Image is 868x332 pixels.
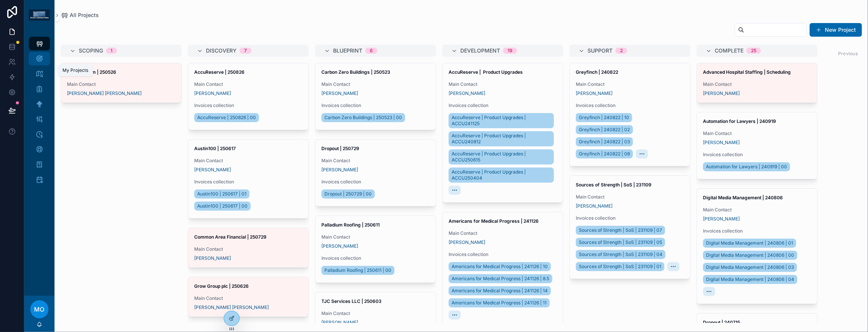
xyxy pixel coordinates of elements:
span: Invoices collection [321,179,430,185]
strong: Greyfinch | 240822 [576,69,618,75]
a: AccuReserve | Product Upgrades | ACCU241125 [449,113,554,128]
span: Main Contact [449,230,557,236]
a: [PERSON_NAME] [576,90,612,96]
span: Digital Media Management | 240806 | 00 [706,252,794,258]
span: Carbon Zero Buildings | 250523 | 00 [324,115,402,121]
span: Digital Media Management | 240806 | 04 [706,276,794,282]
span: Scoping [79,47,103,54]
a: Sources of Strength | SoS | 231109 | 05 [576,238,665,247]
a: Austin100 | 250617 | 01 [194,189,249,199]
span: Blueprint [333,47,362,54]
a: Americans for Medical Progress | 241126 | 11 [449,298,550,307]
a: [PERSON_NAME] [449,239,485,245]
span: Americans for Medical Progress | 241126 | 14 [452,288,548,294]
span: Support [587,47,612,54]
strong: Grow Group plc | 250626 [194,283,249,289]
span: Dropout | 250729 | 00 [324,191,372,197]
span: Invoices collection [576,102,684,109]
a: [PERSON_NAME] [194,167,231,173]
a: Carbon Zero Buildings | 250523Main Contact[PERSON_NAME]Invoices collectionCarbon Zero Buildings |... [315,63,436,130]
strong: Dropout | 250729 [321,146,359,151]
a: Sources of Strength | SoS | 231109 | 01 [576,262,664,271]
span: Americans for Medical Progress | 241126 | 10 [452,264,548,270]
a: AccuReserve | Product Upgrades | ACCU250404 [449,168,554,183]
span: Sources of Strength | SoS | 231109 | 05 [579,239,662,245]
a: [PERSON_NAME] [321,243,358,249]
a: Greyfinch | 240822 | 08 [576,149,633,158]
span: Invoices collection [576,215,684,221]
a: AccuReserve | 250826 | 00 [194,113,259,122]
a: [PERSON_NAME] [321,320,358,326]
a: Automation for Lawyers | 240919Main Contact[PERSON_NAME]Invoices collectionAutomation for Lawyers... [697,112,818,179]
a: Grow Group plc | 250626Main Contact[PERSON_NAME] [PERSON_NAME] [188,277,309,317]
span: Main Contact [703,207,811,213]
a: AccuReserve | Product UpgradesMain Contact[PERSON_NAME]Invoices collectionAccuReserve | Product U... [442,63,563,203]
a: [PERSON_NAME] [703,90,740,96]
span: MO [34,305,45,314]
span: Invoices collection [703,152,811,158]
a: Carbon Zero Buildings | 250523 | 00 [321,113,405,122]
span: Discovery [206,47,237,54]
div: My Projects [62,67,88,73]
div: scrollable content [24,30,55,199]
a: Digital Media Management | 240806 | 03 [703,263,797,272]
a: Americans for Medical Progress | 241126Main Contact[PERSON_NAME]Invoices collectionAmericans for ... [442,212,563,327]
span: Greyfinch | 240822 | 02 [579,127,630,133]
a: Automation for Lawyers | 240919 | 00 [703,162,790,171]
span: Americans for Medical Progress | 241126 | 11 [452,300,547,306]
span: All Projects [70,11,99,19]
a: Greyfinch | 240822 | 02 [576,125,633,134]
span: Invoices collection [194,102,302,109]
span: Development [460,47,500,54]
a: Americans for Medical Progress | 241126 | 8.5 [449,274,552,283]
span: Sources of Strength | SoS | 231109 | 07 [579,227,662,233]
a: [PERSON_NAME] [194,90,231,96]
span: Greyfinch | 240822 | 03 [579,139,630,145]
strong: Sources of Strength | SoS | 231109 [576,182,651,188]
a: [PERSON_NAME] [576,203,612,209]
span: Digital Media Management | 240806 | 01 [706,240,793,246]
span: Main Contact [576,81,684,87]
a: AccuReserve | 250826Main Contact[PERSON_NAME]Invoices collectionAccuReserve | 250826 | 00 [188,63,309,130]
span: AccuReserve | Product Upgrades | ACCU240812 [452,133,551,145]
span: Sources of Strength | SoS | 231109 | 04 [579,251,662,258]
img: App logo [29,9,50,21]
span: Main Contact [321,81,430,87]
span: Main Contact [576,194,684,200]
strong: Automation for Lawyers | 240919 [703,118,776,124]
span: [PERSON_NAME] [449,90,485,96]
a: AccuReserve | Product Upgrades | ACCU250615 [449,149,554,164]
strong: TJC Services LLC | 250603 [321,298,382,304]
a: Sources of Strength | SoS | 231109 | 04 [576,250,665,259]
span: Invoices collection [449,251,557,258]
span: Main Contact [194,81,302,87]
span: Main Contact [449,81,557,87]
a: [PERSON_NAME] [703,216,740,222]
span: [PERSON_NAME] [321,167,358,173]
a: Digital Media Management | 240806 | 01 [703,239,796,248]
span: Greyfinch | 240822 | 10 [579,115,629,121]
strong: Advanced Hospital Staffing | Scheduling [703,69,791,75]
a: Austin100 | 250617 | 00 [194,202,251,211]
a: [PERSON_NAME] [PERSON_NAME] [67,90,142,96]
a: New Project [810,23,862,37]
strong: Palladium Roofing | 250611 [321,222,380,228]
span: Invoices collection [321,255,430,261]
span: [PERSON_NAME] [194,255,231,261]
a: Common Area Financial | 250729Main Contact[PERSON_NAME] [188,228,309,268]
span: Invoices collection [703,228,811,234]
a: Advanced Hospital Staffing | SchedulingMain Contact[PERSON_NAME] [697,63,818,103]
a: Greyfinch | 240822Main Contact[PERSON_NAME]Invoices collectionGreyfinch | 240822 | 10Greyfinch | ... [569,63,690,166]
span: Greyfinch | 240822 | 08 [579,151,630,157]
a: Americans for Medical Progress | 241126 | 14 [449,286,551,295]
a: [PERSON_NAME] [321,90,358,96]
div: 19 [508,48,513,54]
span: Austin100 | 250617 | 00 [197,203,248,209]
